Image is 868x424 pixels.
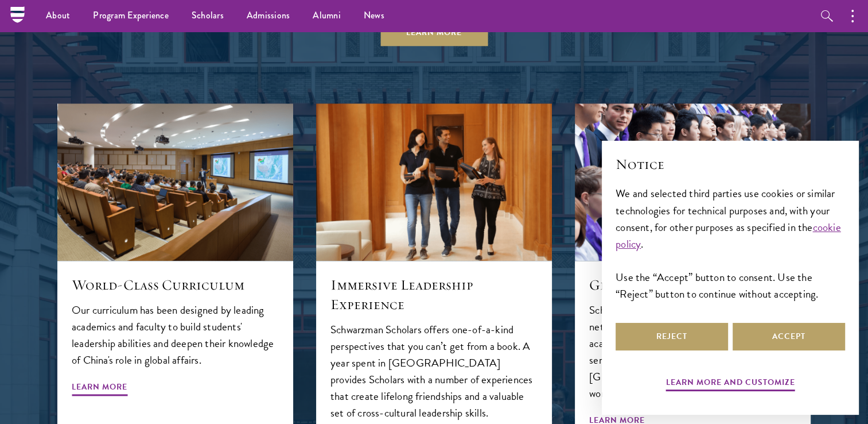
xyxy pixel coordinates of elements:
[330,275,538,314] h5: Immersive Leadership Experience
[616,185,845,302] div: We and selected third parties use cookies or similar technologies for technical purposes and, wit...
[666,375,795,393] button: Learn more and customize
[330,321,538,421] p: Schwarzman Scholars offers one-of-a-kind perspectives that you can’t get from a book. A year spen...
[380,18,488,46] a: Learn More
[616,219,841,252] a: cookie policy
[616,323,728,350] button: Reject
[589,302,796,402] p: Schwarzman Scholars provides an international network of high-caliber global leaders, academics a...
[589,275,796,295] h5: Global Network
[72,380,127,398] span: Learn More
[72,302,279,368] p: Our curriculum has been designed by leading academics and faculty to build students' leadership a...
[733,323,845,350] button: Accept
[616,155,845,174] h2: Notice
[72,275,279,295] h5: World-Class Curriculum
